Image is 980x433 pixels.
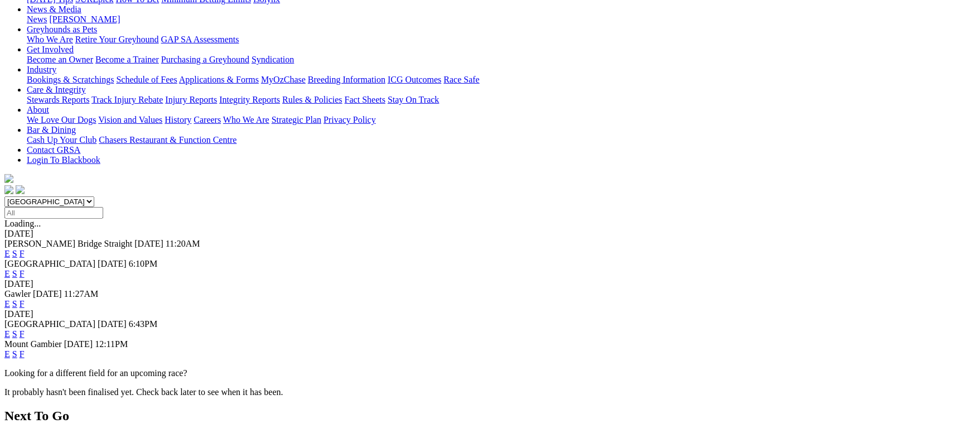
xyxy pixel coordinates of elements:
a: Who We Are [223,115,269,124]
div: Care & Integrity [27,95,976,105]
span: [GEOGRAPHIC_DATA] [4,319,95,329]
a: Rules & Policies [282,95,342,104]
a: Bookings & Scratchings [27,75,114,84]
a: MyOzChase [261,75,306,84]
a: S [12,299,17,309]
div: Get Involved [27,55,976,65]
a: Breeding Information [308,75,385,84]
a: S [12,349,17,359]
input: Select date [4,207,103,219]
img: logo-grsa-white.png [4,174,13,183]
a: Strategic Plan [272,115,321,124]
div: [DATE] [4,229,976,239]
a: E [4,299,10,309]
a: Become a Trainer [95,55,159,64]
a: E [4,269,10,278]
div: Greyhounds as Pets [27,35,976,45]
a: Greyhounds as Pets [27,25,97,34]
a: Applications & Forms [179,75,259,84]
a: F [20,329,25,339]
a: ICG Outcomes [388,75,441,84]
span: Mount Gambier [4,339,62,349]
a: Injury Reports [165,95,217,104]
a: F [20,299,25,309]
span: [DATE] [134,239,163,248]
span: 12:11PM [95,339,128,349]
div: Industry [27,75,976,85]
a: News [27,15,47,24]
a: Stewards Reports [27,95,89,104]
a: S [12,269,17,278]
a: Track Injury Rebate [91,95,163,104]
a: Care & Integrity [27,85,86,94]
div: News & Media [27,15,976,25]
a: Schedule of Fees [116,75,177,84]
a: [PERSON_NAME] [49,15,120,24]
div: Bar & Dining [27,135,976,145]
div: [DATE] [4,279,976,289]
a: S [12,329,17,339]
span: [DATE] [98,259,127,268]
a: We Love Our Dogs [27,115,96,124]
a: Integrity Reports [219,95,280,104]
a: History [165,115,191,124]
a: Privacy Policy [324,115,376,124]
div: [DATE] [4,309,976,319]
a: Vision and Values [98,115,162,124]
a: Cash Up Your Club [27,135,96,145]
a: Contact GRSA [27,145,80,155]
div: About [27,115,976,125]
a: Syndication [252,55,294,64]
a: Get Involved [27,45,74,54]
a: Chasers Restaurant & Function Centre [99,135,236,145]
a: GAP SA Assessments [161,35,239,44]
span: 6:10PM [129,259,158,268]
a: Login To Blackbook [27,155,100,165]
a: F [20,249,25,258]
span: Gawler [4,289,31,299]
h2: Next To Go [4,408,976,424]
img: twitter.svg [16,185,25,194]
a: Industry [27,65,56,74]
a: E [4,329,10,339]
p: Looking for a different field for an upcoming race? [4,368,976,378]
span: 11:20AM [166,239,200,248]
span: Loading... [4,219,41,228]
partial: It probably hasn't been finalised yet. Check back later to see when it has been. [4,387,283,397]
a: E [4,249,10,258]
span: [DATE] [64,339,93,349]
img: facebook.svg [4,185,13,194]
a: Retire Your Greyhound [75,35,159,44]
span: 6:43PM [129,319,158,329]
a: F [20,269,25,278]
span: [GEOGRAPHIC_DATA] [4,259,95,268]
a: Fact Sheets [345,95,385,104]
a: F [20,349,25,359]
a: Careers [194,115,221,124]
span: [DATE] [33,289,62,299]
a: Become an Owner [27,55,93,64]
a: News & Media [27,4,81,14]
a: Who We Are [27,35,73,44]
a: Stay On Track [388,95,439,104]
span: [PERSON_NAME] Bridge Straight [4,239,132,248]
span: 11:27AM [64,289,99,299]
a: S [12,249,17,258]
a: Bar & Dining [27,125,76,134]
a: E [4,349,10,359]
a: Purchasing a Greyhound [161,55,249,64]
a: About [27,105,49,114]
span: [DATE] [98,319,127,329]
a: Race Safe [443,75,479,84]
